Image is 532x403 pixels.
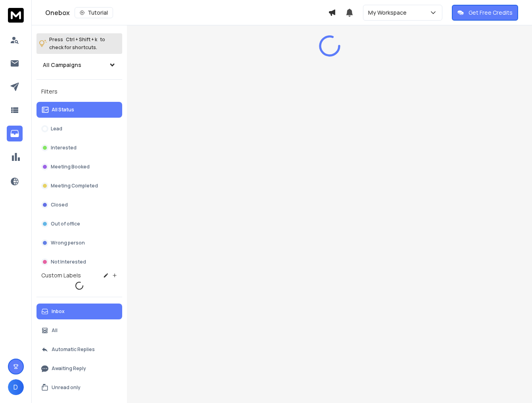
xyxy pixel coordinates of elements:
[51,164,90,170] p: Meeting Booked
[52,327,58,334] p: All
[36,342,122,357] button: Automatic Replies
[36,380,122,395] button: Unread only
[36,178,122,194] button: Meeting Completed
[368,9,410,17] p: My Workspace
[52,365,86,372] p: Awaiting Reply
[51,240,85,246] p: Wrong person
[36,304,122,319] button: Inbox
[36,323,122,338] button: All
[45,7,328,18] div: Onebox
[51,202,68,208] p: Closed
[452,5,518,21] button: Get Free Credits
[36,121,122,137] button: Lead
[75,7,113,18] button: Tutorial
[36,361,122,376] button: Awaiting Reply
[51,221,80,227] p: Out of office
[49,36,105,52] p: Press to check for shortcuts.
[52,107,74,113] p: All Status
[41,271,81,279] h3: Custom Labels
[8,379,24,395] button: D
[36,102,122,118] button: All Status
[36,197,122,213] button: Closed
[36,159,122,175] button: Meeting Booked
[51,126,62,132] p: Lead
[51,145,77,151] p: Interested
[52,308,65,315] p: Inbox
[43,61,81,69] h1: All Campaigns
[36,140,122,156] button: Interested
[51,183,98,189] p: Meeting Completed
[52,346,95,353] p: Automatic Replies
[36,86,122,97] h3: Filters
[36,254,122,270] button: Not Interested
[36,235,122,251] button: Wrong person
[52,384,81,391] p: Unread only
[36,57,122,73] button: All Campaigns
[65,35,98,44] span: Ctrl + Shift + k
[51,259,86,265] p: Not Interested
[36,216,122,232] button: Out of office
[469,9,513,17] p: Get Free Credits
